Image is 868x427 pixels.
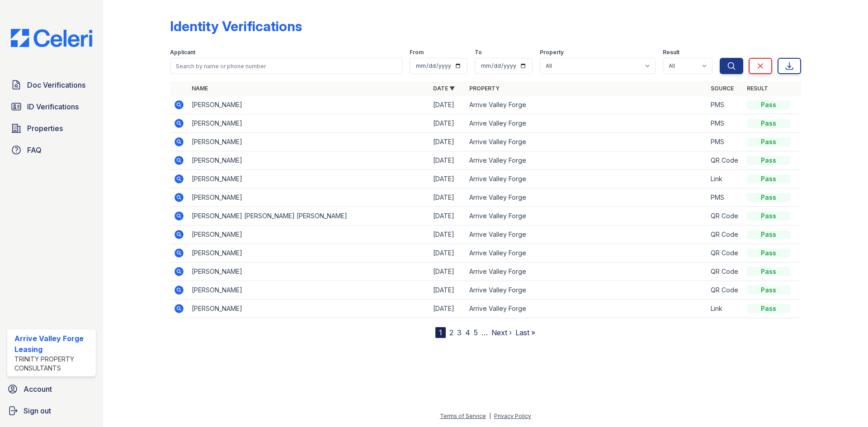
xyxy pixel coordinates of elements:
td: Arrive Valley Forge [466,225,707,244]
td: Arrive Valley Forge [466,263,707,281]
a: Properties [7,119,96,137]
a: Property [469,85,500,92]
td: [PERSON_NAME] [188,170,429,188]
td: QR Code [707,225,743,244]
td: Arrive Valley Forge [466,96,707,114]
td: QR Code [707,281,743,300]
td: [PERSON_NAME] [188,151,429,170]
span: Doc Verifications [27,80,85,90]
td: QR Code [707,244,743,263]
div: Pass [747,267,790,276]
td: [DATE] [429,207,466,225]
a: Name [192,85,208,92]
div: Pass [747,119,790,128]
div: Pass [747,249,790,258]
a: Date ▼ [433,85,455,92]
div: Pass [747,211,790,221]
td: [PERSON_NAME] [188,225,429,244]
td: PMS [707,114,743,133]
a: Account [4,380,99,398]
td: [PERSON_NAME] [188,244,429,263]
td: [PERSON_NAME] [188,263,429,281]
a: 2 [449,328,453,337]
span: ID Verifications [27,101,79,112]
td: Arrive Valley Forge [466,188,707,207]
td: [DATE] [429,170,466,188]
a: Last » [515,328,535,337]
label: Property [540,49,564,56]
a: Doc Verifications [7,76,96,94]
img: CE_Logo_Blue-a8612792a0a2168367f1c8372b55b34899dd931a85d93a1a3d3e32e68fde9ad4.png [4,29,99,47]
td: Arrive Valley Forge [466,244,707,263]
td: [PERSON_NAME] [188,96,429,114]
input: Search by name or phone number [170,58,402,74]
td: [PERSON_NAME] [188,114,429,133]
a: FAQ [7,141,96,159]
td: Link [707,300,743,318]
td: Arrive Valley Forge [466,207,707,225]
td: Arrive Valley Forge [466,151,707,170]
td: [DATE] [429,225,466,244]
td: [DATE] [429,300,466,318]
td: Arrive Valley Forge [466,281,707,300]
div: Pass [747,286,790,295]
span: Properties [27,123,63,134]
div: Identity Verifications [170,18,302,34]
div: | [489,413,491,419]
label: From [410,49,424,56]
div: 1 [435,327,446,338]
div: Pass [747,174,790,183]
td: [DATE] [429,281,466,300]
a: 3 [457,328,462,337]
a: Privacy Policy [494,413,531,419]
a: Sign out [4,402,99,420]
td: PMS [707,188,743,207]
td: [DATE] [429,244,466,263]
div: Pass [747,193,790,202]
td: Arrive Valley Forge [466,170,707,188]
td: PMS [707,133,743,151]
td: Arrive Valley Forge [466,133,707,151]
td: [PERSON_NAME] [PERSON_NAME] [PERSON_NAME] [188,207,429,225]
td: [DATE] [429,263,466,281]
div: Trinity Property Consultants [14,355,92,373]
div: Pass [747,100,790,109]
td: Arrive Valley Forge [466,114,707,133]
a: Source [711,85,734,92]
a: ID Verifications [7,98,96,116]
td: QR Code [707,207,743,225]
div: Pass [747,156,790,165]
div: Pass [747,304,790,313]
td: PMS [707,96,743,114]
a: Terms of Service [440,413,486,419]
td: [DATE] [429,188,466,207]
span: … [481,327,488,338]
td: QR Code [707,263,743,281]
a: Next › [491,328,512,337]
span: Sign out [24,405,51,416]
div: Pass [747,137,790,146]
label: Result [663,49,679,56]
label: Applicant [170,49,195,56]
td: [DATE] [429,151,466,170]
td: [PERSON_NAME] [188,133,429,151]
td: [DATE] [429,96,466,114]
td: Link [707,170,743,188]
label: To [475,49,482,56]
span: Account [24,384,52,394]
td: [DATE] [429,133,466,151]
td: Arrive Valley Forge [466,300,707,318]
td: [DATE] [429,114,466,133]
a: 5 [474,328,478,337]
td: QR Code [707,151,743,170]
div: Arrive Valley Forge Leasing [14,333,92,355]
a: Result [747,85,768,92]
td: [PERSON_NAME] [188,188,429,207]
td: [PERSON_NAME] [188,300,429,318]
a: 4 [465,328,470,337]
span: FAQ [27,145,42,155]
td: [PERSON_NAME] [188,281,429,300]
div: Pass [747,230,790,239]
